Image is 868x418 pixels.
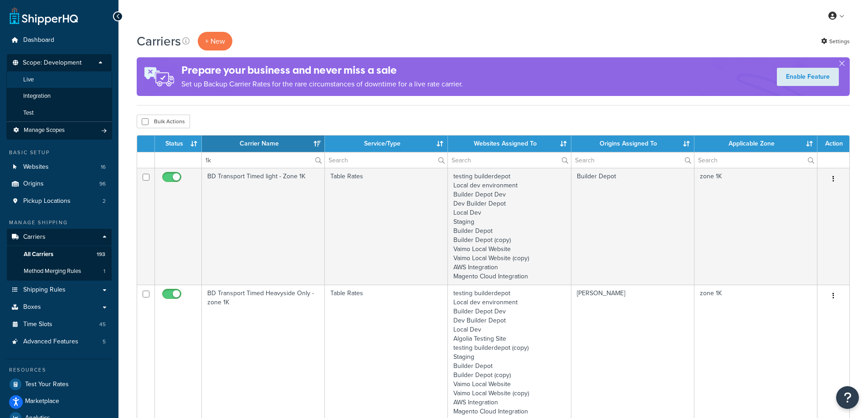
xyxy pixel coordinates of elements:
[7,246,112,263] li: All Carriers
[7,229,112,246] a: Carriers
[181,63,463,78] h4: Prepare your business and never miss a sale
[7,193,112,210] a: Pickup Locations 2
[25,398,59,405] span: Marketplace
[23,76,34,84] span: Live
[7,299,112,316] a: Boxes
[7,149,112,156] div: Basic Setup
[23,109,34,117] span: Test
[571,168,694,285] td: Builder Depot
[99,180,106,188] span: 96
[7,366,112,374] div: Resources
[202,136,325,152] th: Carrier Name: activate to sort column ascending
[694,136,817,152] th: Applicable Zone: activate to sort column ascending
[694,168,817,285] td: zone 1K
[7,176,112,192] a: Origins 96
[23,163,49,171] span: Websites
[448,168,571,285] td: testing builderdepot Local dev environment Builder Depot Dev Dev Builder Depot Local Dev Staging ...
[23,286,66,294] span: Shipping Rules
[202,152,324,168] input: Search
[571,136,694,152] th: Origins Assigned To: activate to sort column ascending
[103,338,106,346] span: 5
[7,219,112,227] div: Manage Shipping
[23,197,71,205] span: Pickup Locations
[821,35,850,48] a: Settings
[571,152,694,168] input: Search
[448,152,570,168] input: Search
[7,263,112,280] a: Method Merging Rules 1
[7,376,112,393] a: Test Your Rates
[10,7,78,25] a: ShipperHQ Home
[325,168,448,285] td: Table Rates
[97,251,105,258] span: 193
[25,381,69,388] span: Test Your Rates
[23,338,78,346] span: Advanced Features
[7,282,112,298] a: Shipping Rules
[6,71,112,88] li: Live
[7,316,112,333] li: Time Slots
[23,233,46,241] span: Carriers
[103,267,105,275] span: 1
[777,68,839,86] a: Enable Feature
[101,163,106,171] span: 16
[325,136,448,152] th: Service/Type: activate to sort column ascending
[23,92,51,100] span: Integration
[7,263,112,280] li: Method Merging Rules
[836,386,859,409] button: Open Resource Center
[7,333,112,350] a: Advanced Features 5
[694,152,817,168] input: Search
[7,393,112,409] a: Marketplace
[7,246,112,263] a: All Carriers 193
[24,251,53,258] span: All Carriers
[817,136,849,152] th: Action
[23,303,41,311] span: Boxes
[137,115,190,128] button: Bulk Actions
[7,193,112,210] li: Pickup Locations
[448,136,571,152] th: Websites Assigned To: activate to sort column ascending
[6,105,112,121] li: Test
[24,126,65,134] span: Manage Scopes
[137,32,181,50] h1: Carriers
[202,168,325,285] td: BD Transport Timed light - Zone 1K
[23,321,52,328] span: Time Slots
[7,316,112,333] a: Time Slots 45
[7,333,112,350] li: Advanced Features
[23,59,82,67] span: Scope: Development
[325,152,447,168] input: Search
[7,176,112,192] li: Origins
[99,321,106,328] span: 45
[103,197,106,205] span: 2
[137,57,181,96] img: ad-rules-rateshop-fe6ec290ccb7230408bd80ed9643f0289d75e0ffd9eb532fc0e269fcd187b520.png
[23,180,44,188] span: Origins
[11,126,107,134] a: Manage Scopes
[181,78,463,91] p: Set up Backup Carrier Rates for the rare circumstances of downtime for a live rate carrier.
[6,88,112,105] li: Integration
[7,229,112,281] li: Carriers
[23,36,54,44] span: Dashboard
[155,136,202,152] th: Status: activate to sort column ascending
[7,159,112,176] a: Websites 16
[7,32,112,49] a: Dashboard
[198,32,232,50] button: + New
[7,159,112,176] li: Websites
[24,267,81,275] span: Method Merging Rules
